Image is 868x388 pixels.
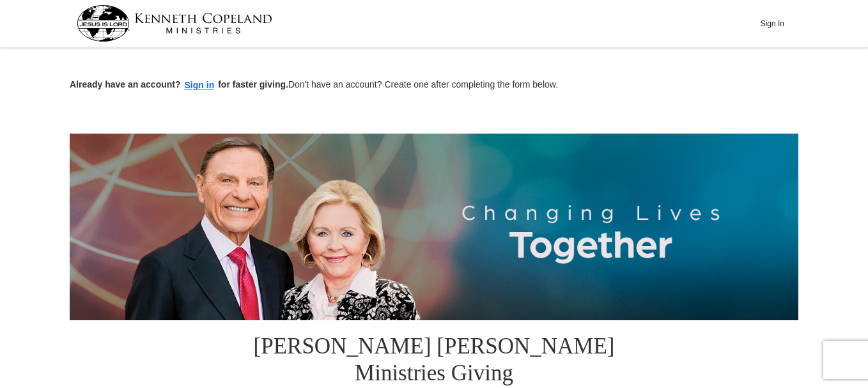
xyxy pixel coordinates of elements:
img: kcm-header-logo.svg [77,5,272,42]
strong: Already have an account? for faster giving. [70,79,288,89]
button: Sign in [181,78,219,93]
p: Don't have an account? Create one after completing the form below. [70,78,798,93]
button: Sign In [753,13,791,33]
